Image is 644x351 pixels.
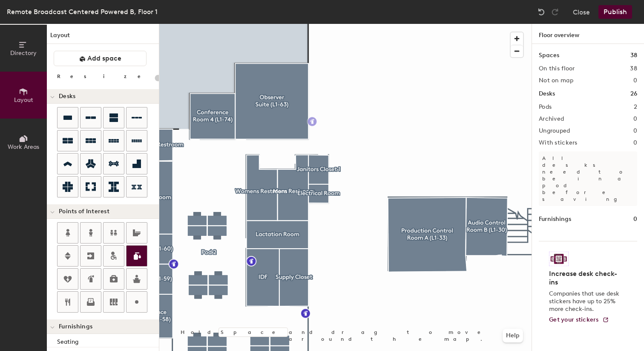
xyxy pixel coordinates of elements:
[539,77,573,84] h2: Not on map
[54,51,147,66] button: Add space
[549,316,599,323] span: Get your stickers
[10,49,37,57] span: Directory
[47,31,159,44] h1: Layout
[634,104,637,110] h2: 2
[630,65,637,72] h2: 38
[539,151,637,206] p: All desks need to be in a pod before saving
[14,96,33,104] span: Layout
[537,8,546,16] img: Undo
[633,139,637,146] h2: 0
[7,6,158,17] div: Remote Broadcast Centered Powered B, Floor 1
[598,5,632,19] button: Publish
[59,93,75,100] span: Desks
[503,329,523,342] button: Help
[539,89,555,99] h1: Desks
[59,323,92,330] span: Furnishings
[57,337,159,347] div: Seating
[549,252,569,266] img: Sticker logo
[630,89,637,99] h1: 26
[633,77,637,84] h2: 0
[549,316,609,324] a: Get your stickers
[633,128,637,134] h2: 0
[539,139,578,146] h2: With stickers
[633,215,637,224] h1: 0
[551,8,559,16] img: Redo
[539,215,571,224] h1: Furnishings
[573,5,590,19] button: Close
[633,116,637,122] h2: 0
[59,208,109,215] span: Points of Interest
[57,73,151,80] div: Resize
[549,290,622,313] p: Companies that use desk stickers have up to 25% more check-ins.
[630,51,637,60] h1: 38
[539,116,564,122] h2: Archived
[539,65,575,72] h2: On this floor
[539,104,552,110] h2: Pods
[8,143,39,151] span: Work Areas
[549,270,622,287] h4: Increase desk check-ins
[539,128,570,134] h2: Ungrouped
[87,54,121,63] span: Add space
[532,24,644,44] h1: Floor overview
[539,51,559,60] h1: Spaces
